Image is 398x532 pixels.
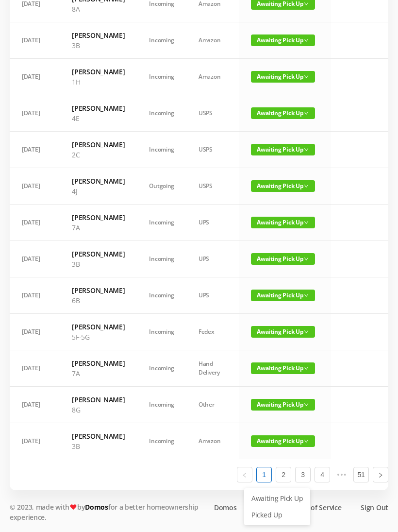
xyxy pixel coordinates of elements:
[72,249,125,259] h6: [PERSON_NAME]
[378,472,383,478] i: icon: right
[257,467,271,482] a: 1
[354,467,368,482] a: 51
[72,332,125,342] p: 5F-5G
[289,502,341,513] a: Terms of Service
[72,259,125,269] p: 3B
[304,111,309,116] i: icon: down
[251,399,315,411] span: Awaiting Pick Up
[304,329,309,334] i: icon: down
[251,71,315,83] span: Awaiting Pick Up
[72,322,125,332] h6: [PERSON_NAME]
[72,212,125,223] h6: [PERSON_NAME]
[304,402,309,407] i: icon: down
[186,241,239,277] td: UPS
[246,507,309,523] a: Picked Up
[186,314,239,350] td: Fedex
[10,22,60,59] td: [DATE]
[72,77,125,87] p: 1H
[85,502,108,512] a: Domos
[72,150,125,160] p: 2C
[72,285,125,295] h6: [PERSON_NAME]
[137,132,186,168] td: Incoming
[353,467,369,482] li: 51
[237,467,252,482] li: Previous Page
[137,277,186,314] td: Incoming
[304,293,309,298] i: icon: down
[186,59,239,95] td: Amazon
[304,184,309,189] i: icon: down
[361,502,388,513] a: Sign Out
[72,431,125,441] h6: [PERSON_NAME]
[304,439,309,444] i: icon: down
[304,38,309,43] i: icon: down
[251,253,315,265] span: Awaiting Pick Up
[137,314,186,350] td: Incoming
[251,34,315,46] span: Awaiting Pick Up
[251,326,315,338] span: Awaiting Pick Up
[10,423,60,459] td: [DATE]
[186,132,239,168] td: USPS
[186,423,239,459] td: Amazon
[72,441,125,451] p: 3B
[186,95,239,132] td: USPS
[315,467,330,482] li: 4
[72,186,125,196] p: 4J
[295,467,311,482] li: 3
[246,491,309,506] a: Awaiting Pick Up
[10,241,60,277] td: [DATE]
[251,107,315,119] span: Awaiting Pick Up
[10,59,60,95] td: [DATE]
[214,502,237,513] a: Domos
[251,180,315,192] span: Awaiting Pick Up
[72,368,125,378] p: 7A
[304,147,309,152] i: icon: down
[72,223,125,233] p: 7A
[10,95,60,132] td: [DATE]
[10,314,60,350] td: [DATE]
[137,241,186,277] td: Incoming
[334,467,349,482] span: •••
[186,168,239,205] td: USPS
[251,435,315,447] span: Awaiting Pick Up
[304,74,309,79] i: icon: down
[72,405,125,415] p: 8G
[10,277,60,314] td: [DATE]
[137,59,186,95] td: Incoming
[72,295,125,306] p: 6B
[137,95,186,132] td: Incoming
[186,350,239,387] td: Hand Delivery
[186,22,239,59] td: Amazon
[72,113,125,123] p: 4E
[72,4,125,14] p: 8A
[304,366,309,371] i: icon: down
[296,467,310,482] a: 3
[10,350,60,387] td: [DATE]
[315,467,330,482] a: 4
[251,144,315,155] span: Awaiting Pick Up
[72,176,125,186] h6: [PERSON_NAME]
[10,502,204,522] p: © 2023, made with by for a better homeownership experience.
[186,387,239,423] td: Other
[334,467,349,482] li: Next 5 Pages
[72,30,125,40] h6: [PERSON_NAME]
[251,362,315,374] span: Awaiting Pick Up
[251,217,315,228] span: Awaiting Pick Up
[137,168,186,205] td: Outgoing
[10,387,60,423] td: [DATE]
[256,467,272,482] li: 1
[373,467,388,482] li: Next Page
[137,350,186,387] td: Incoming
[137,22,186,59] td: Incoming
[304,220,309,225] i: icon: down
[72,358,125,368] h6: [PERSON_NAME]
[276,467,291,482] li: 2
[72,139,125,150] h6: [PERSON_NAME]
[186,277,239,314] td: UPS
[137,205,186,241] td: Incoming
[137,387,186,423] td: Incoming
[72,40,125,51] p: 3B
[72,67,125,77] h6: [PERSON_NAME]
[242,472,248,478] i: icon: left
[186,205,239,241] td: UPS
[276,467,291,482] a: 2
